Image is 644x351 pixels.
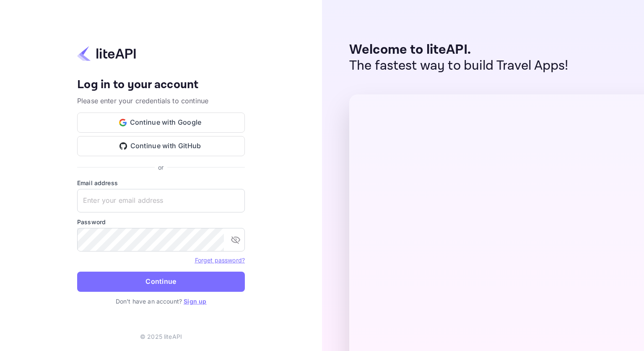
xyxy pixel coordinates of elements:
a: Forget password? [195,256,245,264]
p: or [158,163,164,172]
button: Continue with GitHub [77,136,245,156]
p: Don't have an account? [77,297,245,306]
p: Welcome to liteAPI. [349,42,569,58]
img: liteapi [77,45,136,62]
p: Please enter your credentials to continue [77,96,245,106]
h4: Log in to your account [77,78,245,92]
a: Sign up [184,298,206,305]
label: Password [77,217,245,226]
button: toggle password visibility [227,231,244,248]
p: © 2025 liteAPI [140,332,182,341]
button: Continue with Google [77,113,245,133]
input: Enter your email address [77,189,245,212]
label: Email address [77,178,245,187]
button: Continue [77,272,245,292]
a: Forget password? [195,257,245,264]
p: The fastest way to build Travel Apps! [349,58,569,74]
